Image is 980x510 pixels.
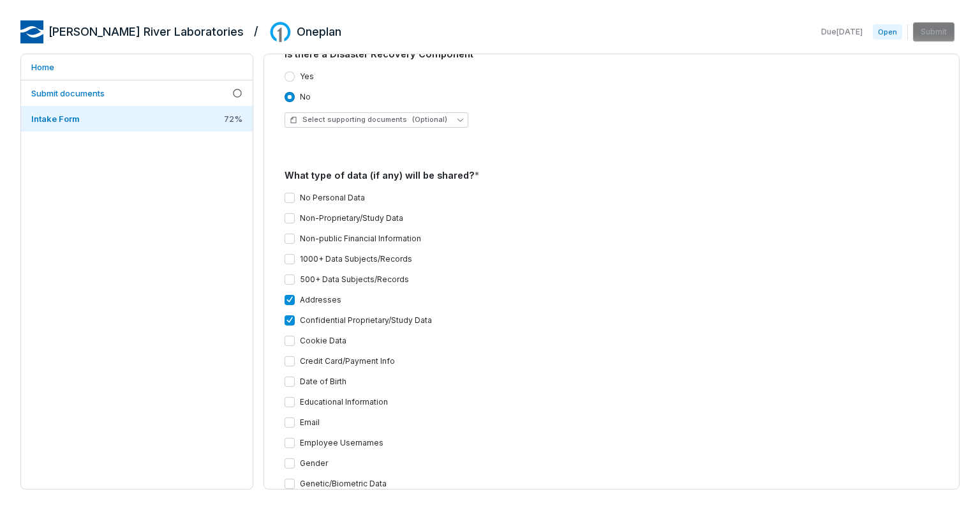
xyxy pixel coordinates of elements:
[300,234,421,244] label: Non-public Financial Information
[300,71,314,82] label: Yes
[300,438,383,448] label: Employee Usernames
[285,169,939,183] div: What type of data (if any) will be shared?
[31,114,80,124] span: Intake Form
[254,20,258,40] h2: /
[300,213,403,223] label: Non-Proprietary/Study Data
[300,377,346,387] label: Date of Birth
[290,115,447,124] span: Select supporting documents
[285,47,939,61] div: Is there a Disaster Recovery Component
[300,295,341,305] label: Addresses
[300,417,320,428] label: Email
[300,336,346,346] label: Cookie Data
[300,479,387,489] label: Genetic/Biometric Data
[300,92,311,102] label: No
[48,24,244,40] h2: [PERSON_NAME] River Laboratories
[31,88,105,98] span: Submit documents
[300,193,365,203] label: No Personal Data
[300,315,432,326] label: Confidential Proprietary/Study Data
[300,274,409,285] label: 500+ Data Subjects/Records
[21,54,253,80] a: Home
[873,24,902,40] span: Open
[300,356,395,366] label: Credit Card/Payment Info
[21,80,253,106] a: Submit documents
[412,115,447,124] span: (Optional)
[224,113,242,124] span: 72 %
[300,397,388,407] label: Educational Information
[300,254,412,264] label: 1000+ Data Subjects/Records
[297,24,341,40] h2: Oneplan
[21,106,253,131] a: Intake Form72%
[300,458,328,469] label: Gender
[821,27,863,37] span: Due [DATE]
